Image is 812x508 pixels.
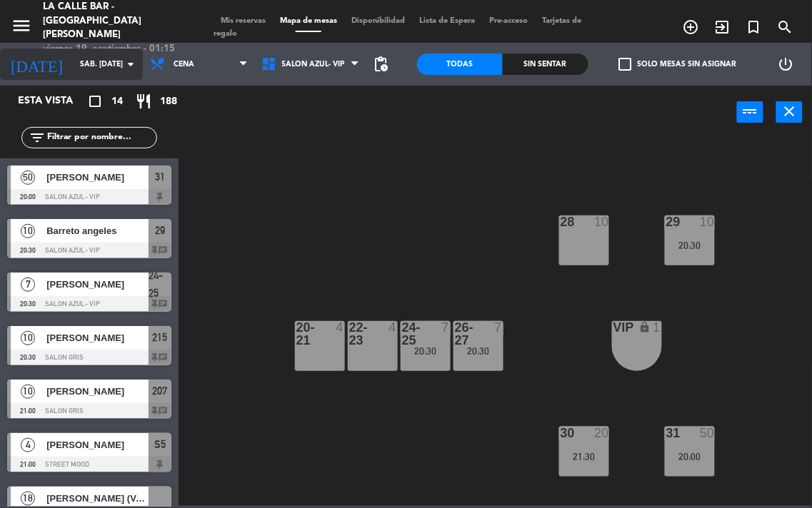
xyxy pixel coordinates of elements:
[561,427,561,440] div: 30
[595,427,609,440] div: 20
[619,58,737,71] label: Solo mesas sin asignar
[442,321,451,334] div: 7
[503,54,588,75] div: Sin sentar
[11,15,32,36] i: menu
[153,382,168,400] span: 207
[29,129,46,146] i: filter_list
[21,385,35,399] span: 10
[412,17,482,25] span: Lista de Espera
[155,168,165,186] span: 31
[46,437,149,452] span: [PERSON_NAME]
[455,321,456,347] div: 26-27
[153,329,168,346] span: 215
[160,93,177,110] span: 188
[21,492,35,506] span: 18
[777,19,794,36] i: search
[653,321,662,334] div: 1
[46,491,149,506] span: [PERSON_NAME] (Vero admn)
[638,321,651,333] i: lock
[778,56,795,73] i: power_settings_new
[46,130,156,146] input: Filtrar por nombre...
[86,93,104,110] i: crop_square
[595,215,609,228] div: 10
[781,103,798,120] i: close
[111,93,123,110] span: 14
[402,321,403,347] div: 24-25
[776,101,803,123] button: close
[619,58,632,71] span: check_box_outline_blank
[7,93,103,110] div: Esta vista
[389,321,398,334] div: 4
[155,222,165,239] span: 29
[149,267,171,302] span: 24-25
[714,19,731,36] i: exit_to_app
[214,17,273,25] span: Mis reservas
[21,224,35,238] span: 10
[742,103,759,120] i: power_input
[417,54,503,75] div: Todas
[666,427,667,440] div: 31
[46,223,149,238] span: Barreto angeles
[373,56,390,73] span: pending_actions
[296,321,297,347] div: 20-21
[561,215,561,228] div: 28
[21,171,35,185] span: 50
[737,101,763,123] button: power_input
[746,19,763,36] i: turned_in_not
[282,60,345,68] span: SALON AZUL- VIP
[349,321,350,347] div: 22-23
[613,321,614,334] div: VIP
[495,321,503,334] div: 7
[701,427,715,440] div: 50
[135,93,152,110] i: restaurant
[11,15,32,41] button: menu
[665,240,715,250] div: 20:30
[46,384,149,399] span: [PERSON_NAME]
[46,170,149,185] span: [PERSON_NAME]
[453,346,503,356] div: 20:30
[46,330,149,345] span: [PERSON_NAME]
[43,42,192,56] div: viernes 19. septiembre - 01:15
[401,346,451,356] div: 20:30
[701,215,715,228] div: 10
[273,17,344,25] span: Mapa de mesas
[174,60,194,68] span: Cena
[482,17,535,25] span: Pre-acceso
[665,452,715,462] div: 20:00
[154,436,166,453] span: S5
[21,331,35,345] span: 10
[559,452,609,462] div: 21:30
[21,438,35,452] span: 4
[122,56,139,73] i: arrow_drop_down
[666,215,667,228] div: 29
[683,19,700,36] i: add_circle_outline
[336,321,345,334] div: 4
[46,277,149,292] span: [PERSON_NAME]
[344,17,412,25] span: Disponibilidad
[21,278,35,292] span: 7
